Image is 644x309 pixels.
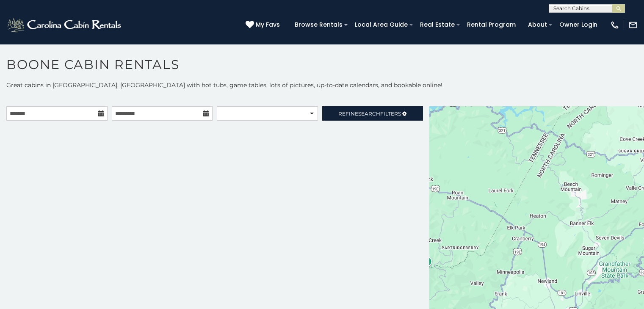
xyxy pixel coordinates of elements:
[338,110,401,117] span: Refine Filters
[351,18,412,31] a: Local Area Guide
[628,20,638,30] img: mail-regular-white.png
[6,17,124,33] img: White-1-2.png
[463,18,520,31] a: Rental Program
[524,18,551,31] a: About
[358,110,380,117] span: Search
[290,18,347,31] a: Browse Rentals
[256,20,280,29] span: My Favs
[610,20,619,30] img: phone-regular-white.png
[416,18,459,31] a: Real Estate
[322,106,423,121] a: RefineSearchFilters
[246,20,282,30] a: My Favs
[555,18,602,31] a: Owner Login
